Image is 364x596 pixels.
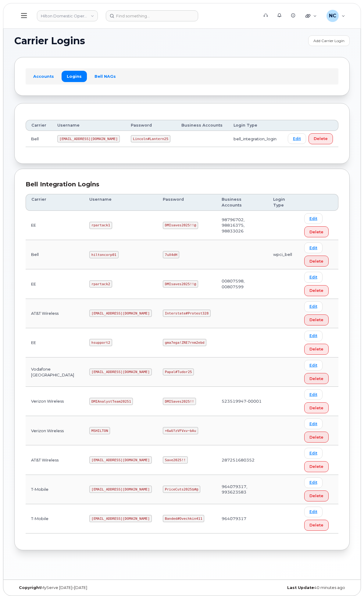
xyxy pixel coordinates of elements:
td: EE [26,328,84,357]
div: MyServe [DATE]–[DATE] [14,585,182,590]
code: DMIsaves2025!!@ [163,222,198,229]
button: Delete [304,402,329,413]
span: Delete [309,376,323,382]
a: Edit [288,133,306,144]
span: Delete [309,405,323,411]
a: Edit [304,418,323,429]
a: Edit [304,331,323,341]
a: Accounts [28,71,59,82]
td: T-Mobile [26,504,84,533]
span: Delete [314,136,328,142]
button: Delete [304,461,329,472]
th: Password [157,194,216,211]
th: Login Type [228,120,282,131]
a: Edit [304,477,323,488]
strong: Copyright [19,585,41,590]
a: Logins [62,71,87,82]
td: 523519947-00001 [216,387,268,416]
button: Delete [304,226,329,237]
a: Bell NAGs [89,71,121,82]
span: Delete [309,288,323,293]
th: Login Type [268,194,298,211]
button: Delete [304,432,329,443]
td: 287251680352 [216,445,268,475]
strong: Last Update [287,585,314,590]
a: Edit [304,360,323,371]
code: PriceCuts2025$#@ [163,486,200,493]
a: Edit [304,301,323,312]
td: 964079317, 993623583 [216,475,268,504]
td: Verizon Wireless [26,387,84,416]
span: Delete [309,493,323,499]
code: DMIAnalystTeam20251 [89,398,133,405]
span: Delete [309,258,323,264]
code: Banded#Ovechkin411 [163,515,204,522]
code: [EMAIL_ADDRESS][DOMAIN_NAME] [89,310,152,317]
a: Edit [304,507,323,517]
button: Delete [304,520,329,531]
td: bell_integration_login [228,131,282,147]
button: Delete [309,133,333,144]
code: gma7ega!ZRE7rnm2ebd [163,339,206,346]
code: MSHILTON [89,427,110,434]
span: Delete [309,522,323,528]
code: Papal#Tudor25 [163,368,194,376]
td: wpci_bell [268,240,298,269]
div: 40 minutes ago [182,585,350,590]
code: rpartack2 [89,280,112,288]
code: [EMAIL_ADDRESS][DOMAIN_NAME] [89,486,152,493]
td: Verizon Wireless [26,416,84,445]
td: T-Mobile [26,475,84,504]
td: AT&T Wireless [26,299,84,328]
a: Add Carrier Login [308,35,350,46]
button: Delete [304,373,329,384]
span: Delete [309,434,323,440]
span: Delete [309,317,323,323]
code: Save2025!! [163,456,188,464]
button: Delete [304,285,329,296]
code: rpartack1 [89,222,112,229]
a: Edit [304,213,323,224]
span: Delete [309,229,323,235]
button: Delete [304,344,329,355]
code: Interstate#Protest328 [163,310,211,317]
td: Bell [26,131,52,147]
td: Bell [26,240,84,269]
th: Username [84,194,157,211]
th: Password [125,120,176,131]
th: Business Accounts [176,120,228,131]
button: Delete [304,256,329,267]
button: Delete [304,314,329,325]
td: AT&T Wireless [26,445,84,475]
span: Delete [309,346,323,352]
code: hiltoncorp01 [89,251,118,258]
a: Edit [304,389,323,400]
td: EE [26,211,84,240]
code: 7uX4dH [163,251,179,258]
a: Edit [304,272,323,282]
code: [EMAIL_ADDRESS][DOMAIN_NAME] [57,135,120,142]
code: DMIsaves2025!!@ [163,280,198,288]
div: Bell Integration Logins [26,180,338,189]
button: Delete [304,490,329,501]
a: Edit [304,242,323,253]
code: Lincoln#Lantern25 [131,135,170,142]
th: Carrier [26,194,84,211]
code: [EMAIL_ADDRESS][DOMAIN_NAME] [89,456,152,464]
td: 964079317 [216,504,268,533]
th: Username [52,120,125,131]
td: EE [26,269,84,299]
code: hsupport2 [89,339,112,346]
code: +6wU?zVFVxv~bAu [163,427,198,434]
span: Carrier Logins [14,36,85,45]
th: Carrier [26,120,52,131]
td: 00807598, 00807599 [216,269,268,299]
code: [EMAIL_ADDRESS][DOMAIN_NAME] [89,368,152,376]
span: Delete [309,464,323,469]
a: Edit [304,448,323,458]
th: Business Accounts [216,194,268,211]
td: Vodafone [GEOGRAPHIC_DATA] [26,357,84,387]
code: [EMAIL_ADDRESS][DOMAIN_NAME] [89,515,152,522]
td: 98796702, 98816375, 98833026 [216,211,268,240]
code: DMISaves2025!! [163,398,196,405]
